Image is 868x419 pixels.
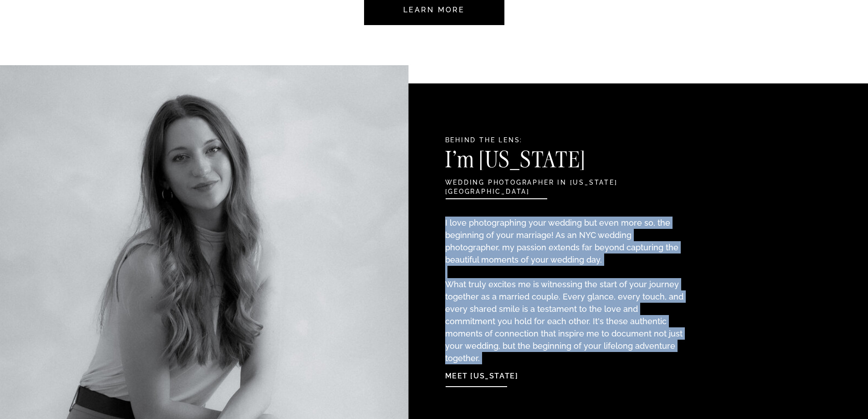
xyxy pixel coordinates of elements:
a: Meet [US_STATE] [445,364,544,384]
h3: I'm [US_STATE] [445,149,643,176]
h2: Behind the Lens: [445,136,639,146]
p: I love photographing your wedding but even more so, the beginning of your marriage! As an NYC wed... [445,217,686,346]
h2: wedding photographer in [US_STATE][GEOGRAPHIC_DATA] [445,178,639,188]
